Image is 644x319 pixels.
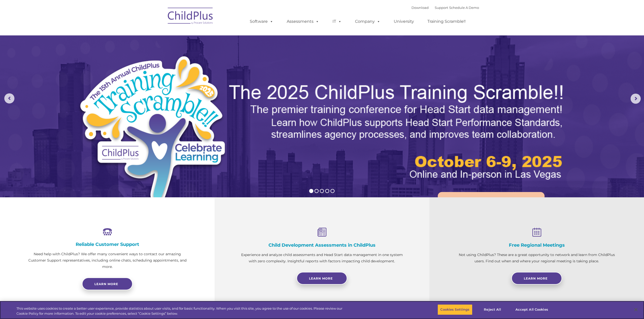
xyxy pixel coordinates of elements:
[389,16,419,27] a: University
[309,277,333,280] span: Learn More
[297,272,347,285] a: Learn More
[455,242,619,248] h4: Free Regional Meetings
[94,282,118,286] span: Learn more
[411,6,429,10] a: Download
[70,54,92,58] span: Phone number
[327,16,347,27] a: IT
[422,16,471,27] a: Training Scramble!!
[524,277,548,280] span: Learn More
[438,304,472,315] button: Cookies Settings
[435,6,448,10] a: Support
[438,192,545,221] a: Learn More
[25,242,189,247] h4: Reliable Customer Support
[240,252,404,264] p: Experience and analyze child assessments and Head Start data management in one system with zero c...
[411,6,479,10] font: |
[630,304,641,315] button: Close
[477,304,508,315] button: Reject All
[82,278,133,290] a: Learn more
[245,16,278,27] a: Software
[513,304,551,315] button: Accept All Cookies
[16,306,354,316] div: This website uses cookies to create a better user experience, provide statistics about user visit...
[282,16,324,27] a: Assessments
[165,4,216,29] img: ChildPlus by Procare Solutions
[350,16,385,27] a: Company
[25,251,189,270] p: Need help with ChildPlus? We offer many convenient ways to contact our amazing Customer Support r...
[449,6,479,10] a: Schedule A Demo
[70,33,86,37] span: Last name
[240,242,404,248] h4: Child Development Assessments in ChildPlus
[455,252,619,264] p: Not using ChildPlus? These are a great opportunity to network and learn from ChildPlus users. Fin...
[511,272,562,285] a: Learn More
